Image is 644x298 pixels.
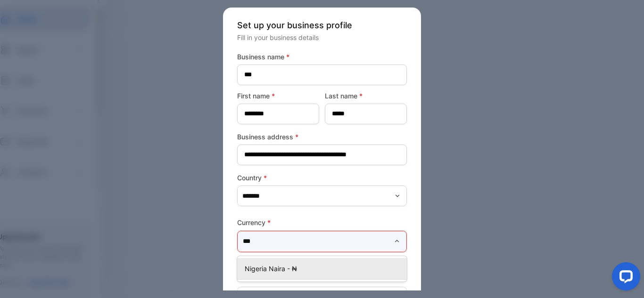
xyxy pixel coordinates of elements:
label: Business name [237,52,407,62]
p: Fill in your business details [237,32,407,42]
label: Country [237,173,407,183]
label: Currency [237,217,407,227]
p: Nigeria Naira - ₦ [245,264,403,274]
label: Last name [325,91,407,101]
iframe: LiveChat chat widget [604,258,644,298]
label: First name [237,91,319,101]
p: Set up your business profile [237,19,407,32]
p: This field is required [237,254,407,266]
label: Business address [237,132,407,142]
